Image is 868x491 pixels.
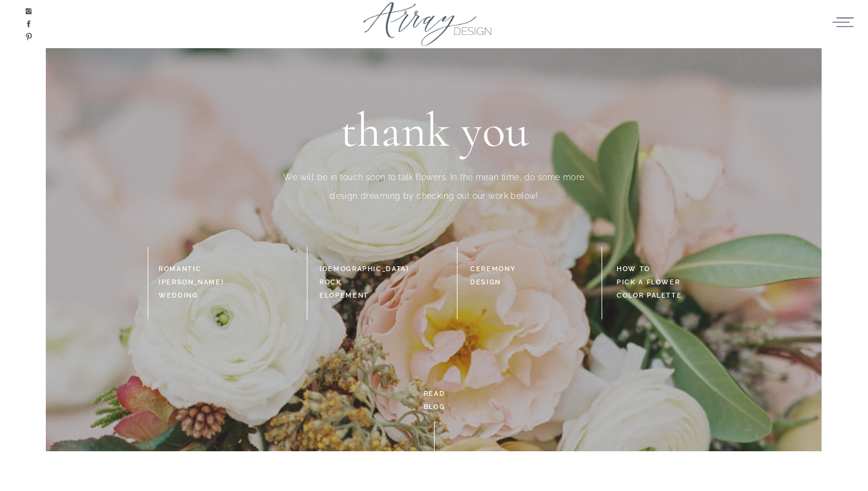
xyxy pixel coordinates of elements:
h3: read blog [416,387,453,416]
h3: how to pick a flower color palette [617,263,720,304]
a: ROMANTIC[PERSON_NAME]wedding [159,263,268,304]
h3: [DEMOGRAPHIC_DATA] rock elopement [319,263,423,304]
a: how topick a flowercolor palette [617,263,720,304]
a: readblog [416,387,453,416]
a: ceremonydesign [470,263,570,304]
h1: thank you [339,95,529,146]
a: [DEMOGRAPHIC_DATA]rockelopement [319,263,423,304]
h3: ceremony design [470,263,570,304]
h3: ROMANTIC [PERSON_NAME] wedding [159,263,268,304]
p: We will be in touch soon to talk flowers. In the mean time, do some more design dreaming by check... [281,168,587,225]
